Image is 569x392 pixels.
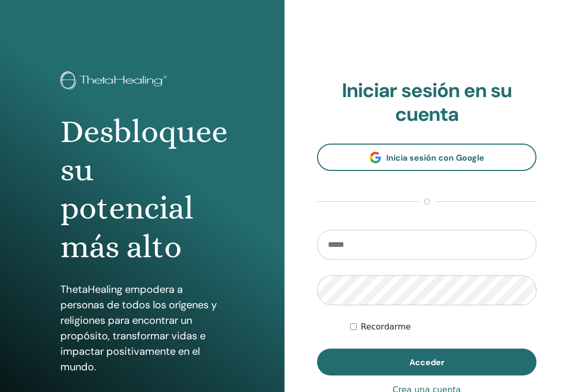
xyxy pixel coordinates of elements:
[317,79,536,126] h2: Iniciar sesión en su cuenta
[60,281,224,374] p: ThetaHealing empodera a personas de todos los orígenes y religiones para encontrar un propósito, ...
[361,321,411,333] label: Recordarme
[419,196,435,208] span: o
[350,321,536,333] div: Mantenerme autenticado indefinidamente o hasta cerrar la sesión manualmente
[317,349,536,375] button: Acceder
[409,357,445,368] span: Acceder
[60,113,224,266] h1: Desbloquee su potencial más alto
[386,152,484,163] span: Inicia sesión con Google
[317,144,536,171] a: Inicia sesión con Google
